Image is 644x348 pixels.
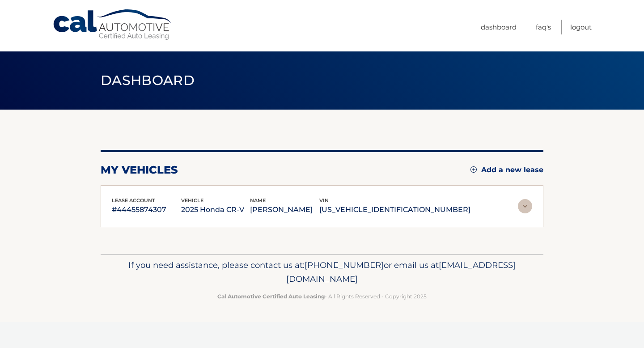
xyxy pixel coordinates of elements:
span: Dashboard [101,72,195,89]
span: vehicle [181,197,203,204]
p: #44455874307 [112,204,181,216]
a: Logout [570,20,592,34]
a: Dashboard [481,20,517,34]
img: add.svg [470,166,477,173]
a: Add a new lease [470,166,543,174]
p: [US_VEHICLE_IDENTIFICATION_NUMBER] [319,204,470,216]
p: If you need assistance, please contact us at: or email us at [106,258,538,287]
span: vin [319,197,329,204]
p: [PERSON_NAME] [250,204,319,216]
span: [PHONE_NUMBER] [305,260,384,270]
span: lease account [112,197,155,204]
p: 2025 Honda CR-V [181,204,250,216]
a: Cal Automotive [52,9,173,41]
p: - All Rights Reserved - Copyright 2025 [106,292,538,301]
strong: Cal Automotive Certified Auto Leasing [217,293,325,300]
span: name [250,197,266,204]
h2: my vehicles [101,163,178,177]
img: accordion-rest.svg [518,199,532,213]
a: FAQ's [536,20,551,34]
